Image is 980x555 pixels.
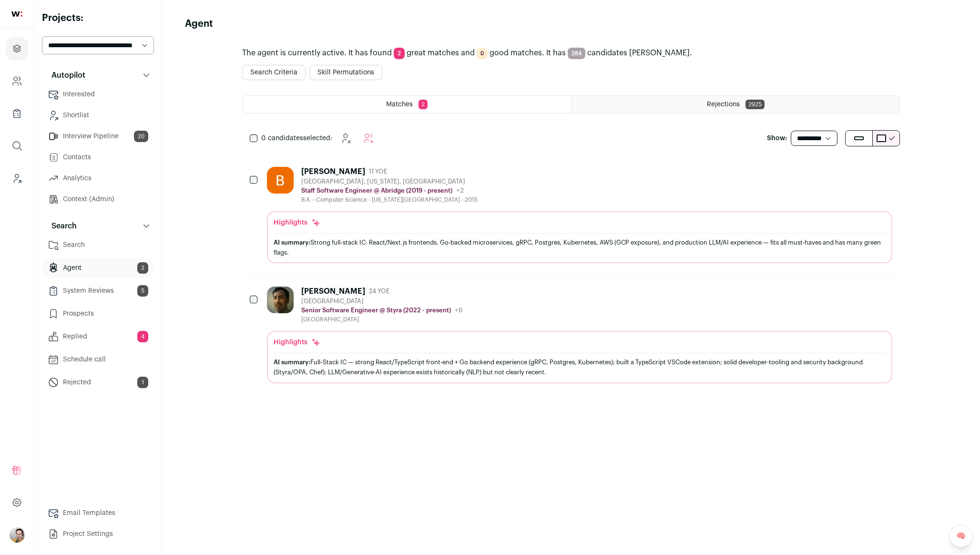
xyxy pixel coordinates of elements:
div: [PERSON_NAME] [301,287,365,296]
span: 1 [137,377,148,388]
span: 2 [419,100,428,109]
div: [GEOGRAPHIC_DATA] [301,298,463,305]
span: candidates [PERSON_NAME]. [587,49,692,57]
div: [GEOGRAPHIC_DATA], [US_STATE], [GEOGRAPHIC_DATA] [301,178,478,185]
a: Search [42,236,154,255]
span: selected: [261,134,332,143]
span: It has [546,49,566,57]
a: Contacts [42,148,154,167]
img: e71f6e1d36ee45e92fd8cfb0e83c912919d2fa8655305a995ac8d2f7f9043773 [267,287,294,313]
div: [GEOGRAPHIC_DATA] [301,316,463,323]
a: Interview Pipeline20 [42,127,154,146]
button: Search Criteria [242,65,306,80]
span: 2925 [745,100,765,109]
span: AI summary: [274,359,310,365]
button: Open dropdown [10,527,25,543]
a: Interested [42,85,154,104]
span: +2 [456,187,464,194]
a: Shortlist [42,106,154,125]
a: Analytics [42,169,154,188]
span: 2 [394,48,405,59]
a: Prospects [42,304,154,323]
div: B.A. - Computer Science - [US_STATE][GEOGRAPHIC_DATA] - 2015 [301,196,478,204]
h2: Projects: [42,11,154,25]
button: Skill Permutations [309,65,382,80]
a: Rejected1 [42,373,154,392]
span: 0 candidates [261,135,303,142]
a: Context (Admin) [42,190,154,209]
span: 5 [137,285,148,297]
a: Company Lists [6,102,28,125]
a: Replied4 [42,327,154,346]
span: +6 [455,307,463,314]
span: 284 [568,48,585,59]
button: Import to Autopilot [359,129,378,148]
span: 11 YOE [369,168,387,175]
p: Show: [767,134,787,143]
button: Hide [336,129,355,148]
a: Projects [6,37,28,60]
span: good matches. [490,49,544,57]
p: Senior Software Engineer @ Styra (2022 - present) [301,307,451,314]
a: Project Settings [42,524,154,544]
span: Matches [386,101,413,108]
p: Autopilot [46,70,85,81]
a: 🧠 [949,524,972,547]
div: Strong full‑stack IC: React/Next.js frontends, Go-backed microservices, gRPC, Postgres, Kubernete... [274,237,886,257]
a: [PERSON_NAME] 24 YOE [GEOGRAPHIC_DATA] Senior Software Engineer @ Styra (2022 - present) +6 [GEOG... [267,287,892,383]
span: AI summary: [274,239,310,246]
a: Company and ATS Settings [6,70,28,92]
div: Full‑Stack IC — strong React/TypeScript front-end + Go backend experience (gRPC, Postgres, Kubern... [274,357,886,377]
a: Schedule call [42,350,154,369]
img: b6d3ae866209a9ed51e64529e76f4712c0b20044e93bf69b030724ef5cc94879.jpg [267,167,294,194]
span: great matches and [407,49,475,57]
a: Rejections 2925 [572,96,899,113]
p: Search [46,220,77,232]
a: Email Templates [42,504,154,523]
div: Highlights [274,218,321,227]
img: wellfound-shorthand-0d5821cbd27db2630d0214b213865d53afaa358527fdda9d0ea32b1df1b89c2c.svg [11,11,22,17]
span: It has found [348,49,392,57]
div: Highlights [274,338,321,347]
a: System Reviews5 [42,281,154,300]
a: Leads (Backoffice) [6,167,28,190]
span: 4 [137,331,148,342]
span: 20 [134,131,148,142]
h1: Agent [185,17,213,31]
span: The agent is currently active. [242,49,347,57]
img: 144000-medium_jpg [10,527,25,543]
a: [PERSON_NAME] 11 YOE [GEOGRAPHIC_DATA], [US_STATE], [GEOGRAPHIC_DATA] Staff Software Engineer @ A... [267,167,892,263]
div: [PERSON_NAME] [301,167,365,176]
span: 0 [477,48,488,59]
a: Agent2 [42,258,154,277]
span: 24 YOE [369,288,389,295]
span: 2 [137,262,148,274]
button: Search [42,216,154,236]
p: Staff Software Engineer @ Abridge (2019 - present) [301,187,452,195]
span: Rejections [707,101,740,108]
button: Autopilot [42,66,154,85]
